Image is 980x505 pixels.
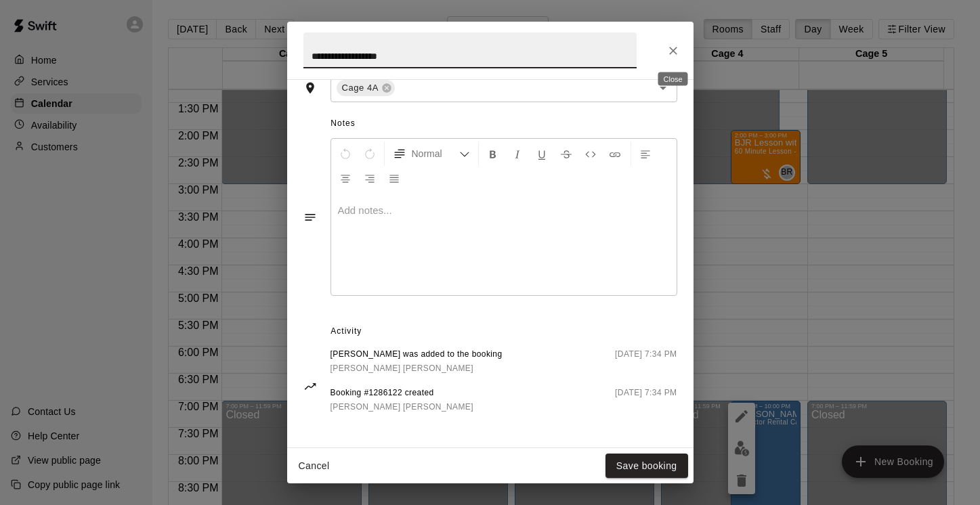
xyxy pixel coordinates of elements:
span: [DATE] 7:34 PM [615,348,677,376]
button: Close [661,39,685,63]
span: [PERSON_NAME] [PERSON_NAME] [331,364,474,373]
span: [PERSON_NAME] [PERSON_NAME] [331,402,474,412]
svg: Activity [303,380,317,393]
button: Format Bold [482,141,505,166]
div: Cage 4A [337,80,396,96]
button: Cancel [293,454,336,479]
a: [PERSON_NAME] [PERSON_NAME] [331,400,474,414]
button: Formatting Options [387,141,475,166]
span: Activity [331,321,677,343]
span: [PERSON_NAME] was added to the booking [331,348,503,361]
button: Format Strikethrough [555,141,578,166]
button: Right Align [358,166,381,190]
button: Justify Align [383,166,406,190]
button: Save booking [605,454,688,479]
button: Insert Code [579,141,602,166]
button: Undo [334,141,357,166]
span: Cage 4A [337,81,385,95]
button: Open [654,79,673,97]
span: Normal [412,147,459,160]
span: Booking #1286122 created [331,387,474,400]
button: Insert Link [603,141,626,166]
span: Notes [331,113,677,135]
button: Center Align [334,166,357,190]
button: Redo [358,141,381,166]
svg: Notes [303,211,317,224]
button: Left Align [634,141,657,166]
button: Format Underline [530,141,553,166]
span: [DATE] 7:34 PM [615,387,677,414]
svg: Rooms [303,81,317,95]
button: Format Italics [506,141,529,166]
a: [PERSON_NAME] [PERSON_NAME] [331,361,503,376]
div: Close [658,72,688,86]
